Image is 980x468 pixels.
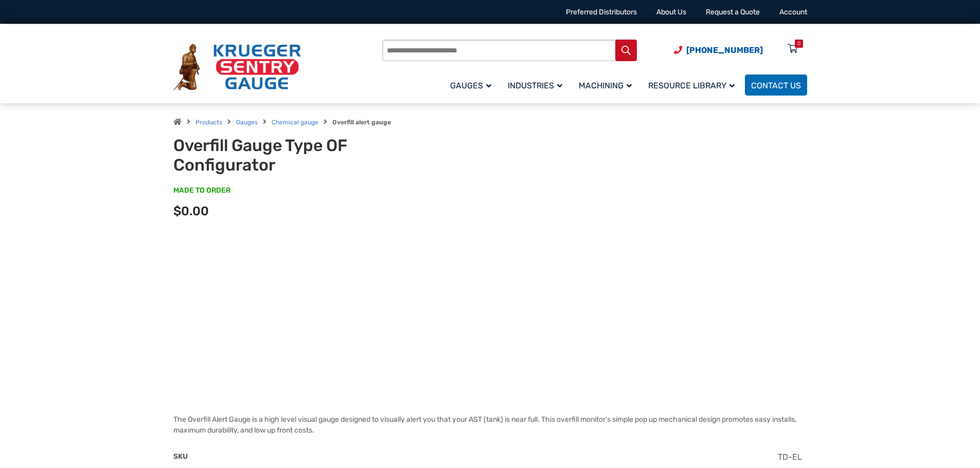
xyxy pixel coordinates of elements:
a: Resource Library [642,73,745,97]
strong: Overfill alert gauge [332,119,391,126]
img: Krueger Sentry Gauge [173,44,301,91]
a: Chemical gauge [272,119,318,126]
a: Gauges [444,73,502,97]
a: Preferred Distributors [566,8,637,16]
span: SKU [173,452,188,461]
a: Request a Quote [706,8,760,16]
span: $0.00 [173,204,209,218]
span: Industries [508,81,562,90]
div: 0 [797,40,800,48]
span: [PHONE_NUMBER] [686,45,763,55]
span: Resource Library [648,81,735,90]
a: Phone Number (920) 434-8860 [674,44,763,57]
a: Industries [502,73,573,97]
a: Gauges [236,119,258,126]
a: About Us [656,8,686,16]
span: MADE TO ORDER [173,185,230,196]
span: TD-EL [778,452,802,462]
a: Machining [573,73,642,97]
a: Account [779,8,807,16]
h1: Overfill Gauge Type OF Configurator [173,136,427,175]
a: Contact Us [745,74,807,96]
span: Machining [579,81,632,90]
span: Contact Us [751,81,801,90]
p: The Overfill Alert Gauge is a high level visual gauge designed to visually alert you that your AS... [173,414,807,436]
a: Products [195,119,222,126]
span: Gauges [450,81,491,90]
